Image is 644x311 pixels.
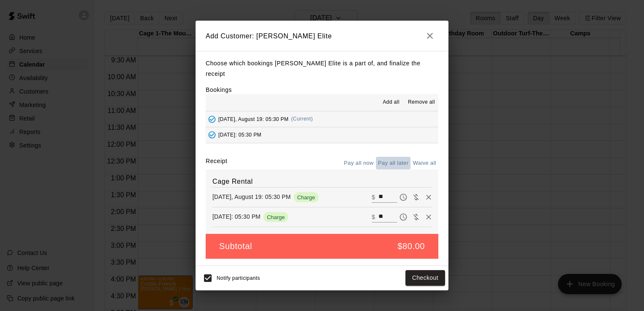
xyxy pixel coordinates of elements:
[218,132,261,138] span: [DATE]: 05:30 PM
[422,211,435,223] button: Remove
[206,113,218,126] button: Added - Collect Payment
[376,157,411,170] button: Pay all later
[410,213,422,220] span: Waive payment
[206,129,218,141] button: Added - Collect Payment
[397,193,410,200] span: Pay later
[397,241,425,252] h5: $80.00
[294,194,319,201] span: Charge
[212,212,260,221] p: [DATE]: 05:30 PM
[378,96,405,109] button: Add all
[397,213,410,220] span: Pay later
[212,193,291,201] p: [DATE], August 19: 05:30 PM
[218,116,289,122] span: [DATE], August 19: 05:30 PM
[206,86,232,93] label: Bookings
[263,214,288,220] span: Charge
[383,98,400,107] span: Add all
[206,127,438,143] button: Added - Collect Payment[DATE]: 05:30 PM
[408,98,435,107] span: Remove all
[411,157,438,170] button: Waive all
[217,275,260,281] span: Notify participants
[206,111,438,127] button: Added - Collect Payment[DATE], August 19: 05:30 PM(Current)
[372,213,375,221] p: $
[405,96,438,109] button: Remove all
[372,193,375,201] p: $
[410,193,422,200] span: Waive payment
[196,21,448,51] h2: Add Customer: [PERSON_NAME] Elite
[342,157,376,170] button: Pay all now
[212,176,432,187] h6: Cage Rental
[422,191,435,204] button: Remove
[206,58,438,79] p: Choose which bookings [PERSON_NAME] Elite is a part of, and finalize the receipt
[291,116,313,122] span: (Current)
[206,157,227,170] label: Receipt
[405,270,445,286] button: Checkout
[219,241,252,252] h5: Subtotal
